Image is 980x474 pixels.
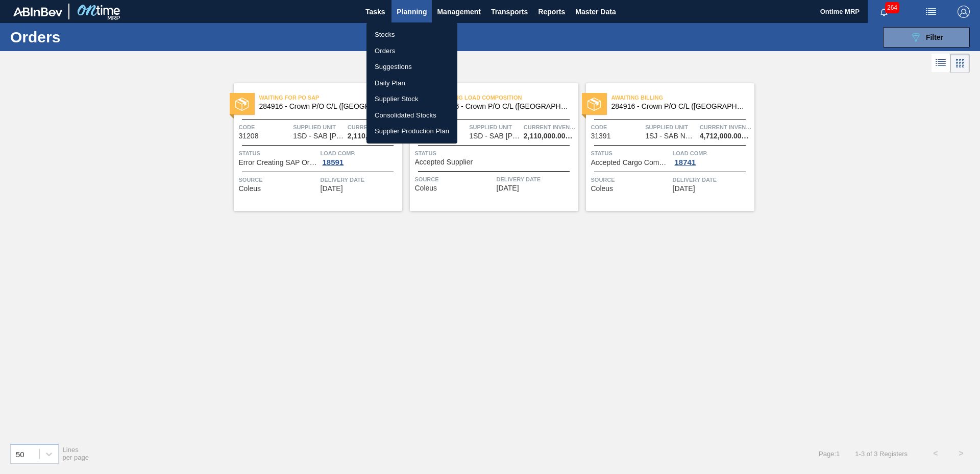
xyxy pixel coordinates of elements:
a: Supplier Production Plan [366,123,457,139]
a: Consolidated Stocks [366,107,457,124]
a: Suggestions [366,59,457,75]
a: Daily Plan [366,75,457,91]
a: Supplier Stock [366,91,457,107]
a: Stocks [366,27,457,43]
a: Orders [366,43,457,59]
